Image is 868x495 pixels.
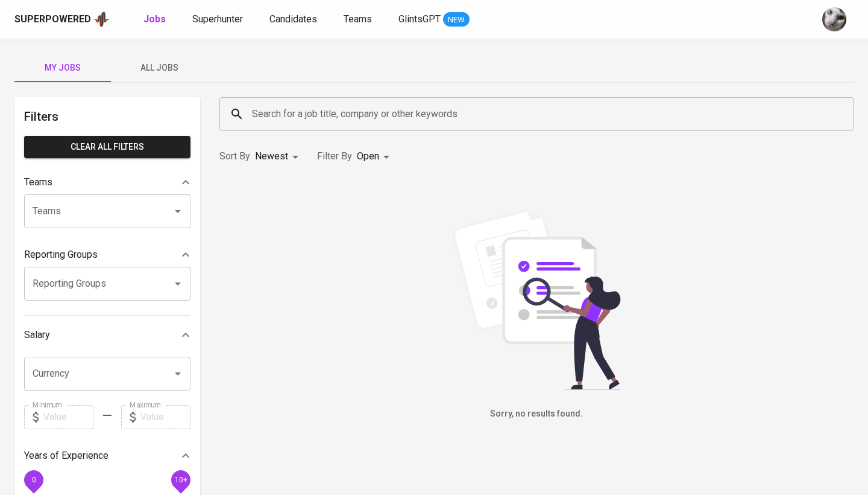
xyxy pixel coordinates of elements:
span: GlintsGPT [398,13,441,25]
h6: Sorry, no results found. [219,407,854,421]
img: tharisa.rizky@glints.com [822,7,846,31]
a: GlintsGPT NEW [398,12,470,27]
p: Teams [24,175,52,190]
span: All Jobs [118,60,200,75]
img: file_searching.svg [446,209,627,390]
button: Clear All filters [24,136,190,158]
div: Salary [24,323,190,347]
h6: Filters [24,107,190,126]
span: My Jobs [22,60,104,75]
b: Jobs [143,13,166,25]
span: 0 [31,475,36,484]
a: Candidates [269,12,319,27]
button: Open [169,203,186,220]
a: Jobs [143,12,168,27]
input: Value [140,405,190,429]
div: Superpowered [14,13,91,27]
p: Years of Experience [24,449,108,463]
span: 10+ [174,475,187,484]
span: Candidates [269,13,317,25]
a: Superhunter [192,12,245,27]
span: Teams [344,13,372,25]
span: Clear All filters [34,139,181,155]
span: Superhunter [192,13,243,25]
p: Reporting Groups [24,247,98,262]
a: Superpoweredapp logo [14,10,110,28]
div: Teams [24,170,190,194]
span: Open [357,150,379,162]
img: app logo [93,10,110,28]
div: Reporting Groups [24,243,190,267]
div: Years of Experience [24,444,190,468]
div: Newest [255,145,303,168]
button: Open [169,275,186,292]
p: Newest [255,149,288,164]
button: Open [169,365,186,382]
p: Sort By [219,149,250,164]
p: Filter By [317,149,352,164]
a: Teams [344,12,374,27]
div: Open [357,145,394,168]
span: NEW [443,14,470,26]
p: Salary [24,328,50,342]
input: Value [43,405,93,429]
